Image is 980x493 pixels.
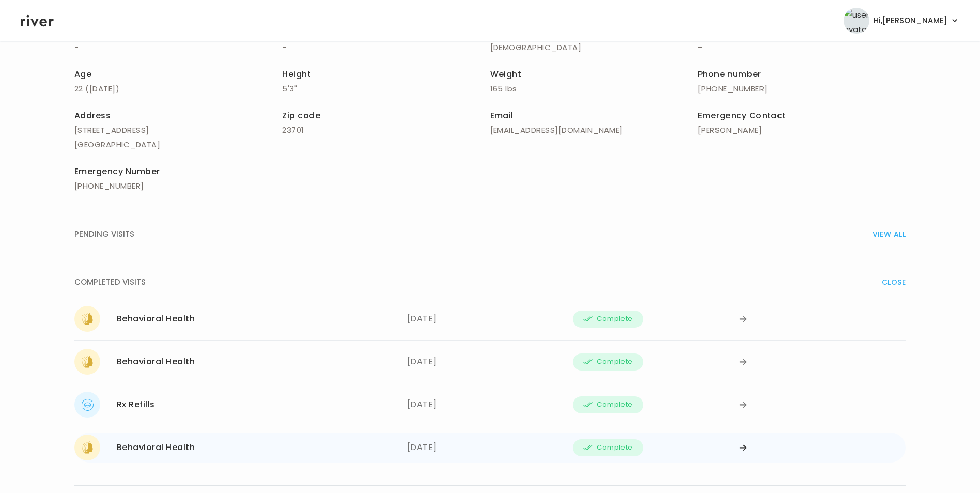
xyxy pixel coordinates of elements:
span: Age [74,68,91,80]
span: Address [74,110,111,121]
span: CLOSE [882,275,906,289]
span: Complete [597,441,632,454]
p: 23701 [282,123,490,137]
span: Height [282,68,311,80]
span: PENDING VISITS [74,227,134,241]
span: Phone number [698,68,761,80]
p: - [698,40,906,55]
span: Emergency Number [74,165,160,177]
p: [PHONE_NUMBER] [74,179,282,193]
div: Rx Refills [117,397,155,412]
div: [DATE] [407,392,573,418]
span: Hi, [PERSON_NAME] [874,13,947,28]
p: [GEOGRAPHIC_DATA] [74,137,282,152]
div: Behavioral Health [117,312,195,326]
span: Complete [597,313,632,325]
p: [EMAIL_ADDRESS][DOMAIN_NAME] [490,123,698,137]
div: [DATE] [407,349,573,375]
p: [PERSON_NAME] [698,123,906,137]
button: user avatarHi,[PERSON_NAME] [844,8,959,34]
div: [DATE] [407,435,573,460]
span: Complete [597,356,632,368]
span: ( [DATE] ) [85,83,119,94]
span: Email [490,110,514,121]
p: 22 [74,82,282,96]
p: [PHONE_NUMBER] [698,82,906,96]
div: Behavioral Health [117,355,195,369]
p: 5'3" [282,82,490,96]
p: - [74,40,282,55]
p: - [282,40,490,55]
button: COMPLETED VISITSCLOSE [74,258,906,306]
span: COMPLETED VISITS [74,275,146,289]
span: Complete [597,398,632,411]
p: [DEMOGRAPHIC_DATA] [490,40,698,55]
img: user avatar [844,8,869,34]
div: [DATE] [407,306,573,332]
p: [STREET_ADDRESS] [74,123,282,137]
span: VIEW ALL [873,227,906,241]
span: Emergency Contact [698,110,786,121]
div: Behavioral Health [117,440,195,455]
button: PENDING VISITSVIEW ALL [74,210,906,258]
span: Zip code [282,110,320,121]
span: Weight [490,68,522,80]
p: 165 lbs [490,82,698,96]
